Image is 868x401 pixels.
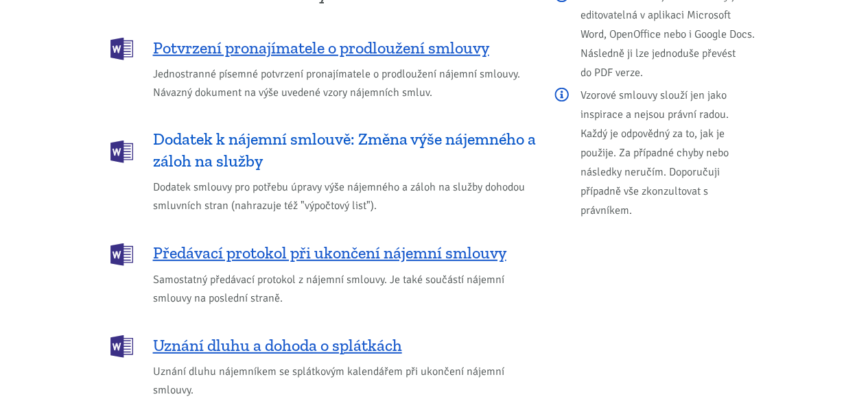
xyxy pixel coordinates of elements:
[153,178,536,215] span: Dodatek smlouvy pro potřebu úpravy výše nájemného a záloh na služby dohodou smluvních stran (nahr...
[110,335,133,358] img: DOCX (Word)
[153,128,536,172] span: Dodatek k nájemní smlouvě: Změna výše nájemného a záloh na služby
[110,243,133,266] img: DOCX (Word)
[153,363,536,400] span: Uznání dluhu nájemníkem se splátkovým kalendářem při ukončení nájemní smlouvy.
[153,335,402,356] span: Uznání dluhu a dohoda o splátkách
[153,242,506,264] span: Předávací protokol při ukončení nájemní smlouvy
[110,36,536,59] a: Potvrzení pronajímatele o prodloužení smlouvy
[153,271,536,308] span: Samostatný předávací protokol z nájemní smlouvy. Je také součástí nájemní smlouvy na poslední str...
[153,37,489,59] span: Potvrzení pronajímatele o prodloužení smlouvy
[110,128,536,172] a: Dodatek k nájemní smlouvě: Změna výše nájemného a záloh na služby
[110,334,536,356] a: Uznání dluhu a dohoda o splátkách
[110,141,133,163] img: DOCX (Word)
[153,65,536,102] span: Jednostranné písemné potvrzení pronajímatele o prodloužení nájemní smlouvy. Návazný dokument na v...
[110,242,536,265] a: Předávací protokol při ukončení nájemní smlouvy
[110,38,133,60] img: DOCX (Word)
[554,86,758,220] p: Vzorové smlouvy slouží jen jako inspirace a nejsou právní radou. Každý je odpovědný za to, jak je...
